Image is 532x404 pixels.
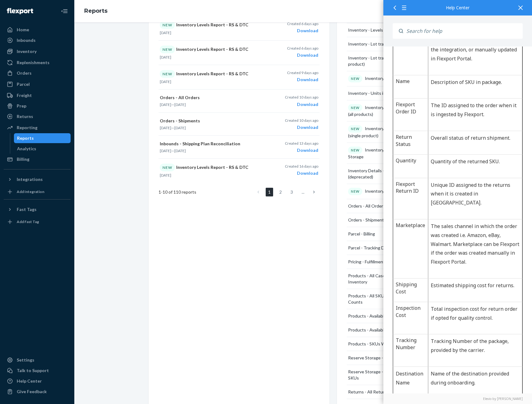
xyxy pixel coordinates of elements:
[12,91,32,98] strong: Column
[84,7,107,14] a: Reports
[347,337,448,351] button: Products - SKUs With Linked Aliases
[348,355,422,361] div: Reserve Storage - Orders & Transfers
[47,146,136,182] p: MSKU (merchant stock keeping unit) value of the product as imported from the integration, or manu...
[348,231,375,237] div: Parcel - Billing
[160,21,175,29] div: NEW
[10,249,45,273] td: Return Status
[174,125,186,130] time: [DATE]
[347,323,448,337] button: Products - Available SKUs With No Aliases
[160,70,264,78] p: Inventory Levels Report - RS & DTC
[17,357,34,363] div: Settings
[287,21,318,26] p: Created 6 days ago
[17,70,32,76] div: Orders
[17,81,30,87] div: Parcel
[288,188,295,196] a: Page 3
[58,5,71,17] button: Close Navigation
[160,148,264,153] p: —
[347,269,448,289] button: Products - All Case Packs With Dims And Inventory
[160,148,171,153] time: [DATE]
[348,245,395,251] div: Parcel - Tracking Details
[348,147,441,160] div: Inventory Detail Report - Reserve Storage
[287,52,318,58] div: Download
[277,188,284,196] a: Page 2
[14,133,71,143] a: Reports
[12,146,42,155] p: SKU
[47,91,76,98] strong: Description
[351,105,360,110] p: NEW
[348,273,441,285] div: Products - All Case Packs With Dims And Inventory
[348,293,440,305] div: Products - All SKUs With Dims And Alias Counts
[348,369,440,381] div: Reserve Storage - Orders & Transfers with SKUs
[348,27,398,33] div: Inventory - Levels [DATE]
[4,204,71,214] button: Fast Tags
[10,338,45,397] td: Marketplace
[174,148,186,153] time: [DATE]
[287,70,318,75] p: Created 9 days ago
[160,55,171,59] time: [DATE]
[17,48,37,55] div: Inventory
[160,30,171,35] time: [DATE]
[159,136,320,159] button: Inbounds - Shipping Plan Reconciliation[DATE]—[DATE]Created 13 days agoDownload
[160,125,171,130] time: [DATE]
[4,187,71,197] a: Add Integration
[299,188,307,196] li: ...
[47,196,136,205] p: Description of SKU in package.
[4,101,71,111] a: Prep
[347,121,448,143] button: NEWInventory Detail Report - LOT & FEFO (single product)
[79,2,112,20] ol: breadcrumbs
[347,227,448,241] button: Parcel - Billing
[17,367,49,374] div: Talk to Support
[393,6,523,10] div: Help Center
[47,299,136,326] p: Unique ID assigned to the returns when it is created in [GEOGRAPHIC_DATA].
[159,113,320,136] button: Orders - Shipments[DATE]—[DATE]Created 10 days agoDownload
[285,141,318,146] p: Created 13 days ago
[17,206,37,213] div: Fast Tags
[17,189,44,194] div: Add Integration
[160,173,171,178] time: [DATE]
[4,376,71,386] a: Help Center
[17,27,29,33] div: Home
[348,125,442,139] div: Inventory Detail Report - LOT & FEFO (single product)
[351,148,360,153] p: NEW
[159,16,320,41] button: NEWInventory Levels Report - RS & DTC[DATE]Created 6 days agoDownload
[160,46,264,53] p: Inventory Levels Report - RS & DTC
[14,4,26,10] span: Chat
[160,46,175,53] div: NEW
[348,327,430,333] div: Products - Available SKUs With No Aliases
[7,8,33,14] img: Flexport logo
[347,351,448,365] button: Reserve Storage - Orders & Transfers
[351,189,360,194] p: NEW
[160,21,264,29] p: Inventory Levels Report - RS & DTC
[10,273,45,296] td: Quantity
[174,102,186,107] time: [DATE]
[160,164,175,171] div: NEW
[17,219,39,224] div: Add Fast Tag
[160,125,264,130] p: —
[347,241,448,255] button: Parcel - Tracking Details
[285,164,318,169] p: Created 16 days ago
[266,188,273,196] a: Page 1 is your current page
[4,217,71,227] a: Add Fast Tag
[393,397,523,401] a: Elevio by [PERSON_NAME]
[348,341,419,347] div: Products - SKUs With Linked Aliases
[4,68,71,78] a: Orders
[4,58,71,68] a: Replenishments
[4,46,71,56] a: Inventory
[47,252,136,261] p: Overall status of return shipment.
[17,92,32,99] div: Freight
[348,90,424,96] div: Inventory - Units in Long Term Storage
[347,213,448,227] button: Orders - Shipments
[347,255,448,269] button: Pricing - Fulfillment Fees for SKUs
[17,37,36,43] div: Inbounds
[403,23,523,39] input: Search
[348,168,440,180] div: Inventory Details - Reserve Storage (deprecated)
[4,112,71,121] a: Returns
[17,176,43,182] div: Integrations
[351,76,360,81] p: NEW
[160,79,171,84] time: [DATE]
[159,189,196,195] span: 1 - 10 of 110 reports
[4,79,71,89] a: Parcel
[17,156,29,162] div: Billing
[159,159,320,183] button: NEWInventory Levels Report - RS & DTC[DATE]Created 16 days agoDownload
[17,103,26,109] div: Prep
